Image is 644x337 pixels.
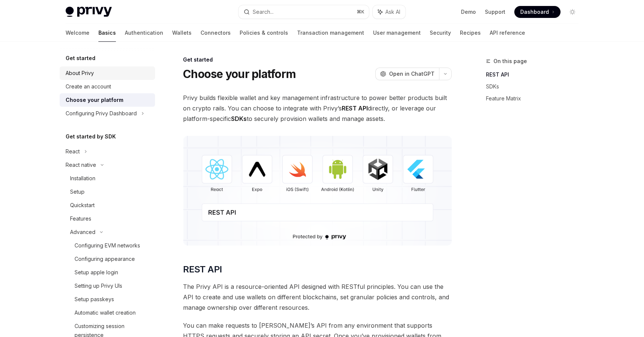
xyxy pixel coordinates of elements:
div: Search... [253,7,274,16]
div: Get started [183,56,452,63]
a: Basics [98,24,116,42]
a: Create an account [60,80,155,93]
span: REST API [183,263,222,275]
a: Features [60,212,155,225]
div: Setting up Privy UIs [75,281,122,290]
a: Welcome [66,24,89,42]
span: On this page [493,57,527,66]
a: Wallets [172,24,192,42]
div: Installation [70,174,95,183]
a: Connectors [201,24,231,42]
div: Setup passkeys [75,295,114,304]
span: Open in ChatGPT [389,70,435,78]
button: Open in ChatGPT [375,68,439,80]
span: ⌘ K [357,9,364,15]
h5: Get started [66,54,95,63]
a: Setup passkeys [60,293,155,306]
a: User management [373,24,421,42]
a: Transaction management [297,24,364,42]
a: Feature Matrix [486,93,584,104]
a: Automatic wallet creation [60,306,155,319]
div: Advanced [70,228,95,237]
a: Configuring EVM networks [60,239,155,252]
div: About Privy [66,69,94,78]
img: images/Platform2.png [183,136,452,246]
a: Security [430,24,451,42]
span: Privy builds flexible wallet and key management infrastructure to power better products built on ... [183,93,452,124]
a: API reference [490,24,525,42]
a: Setup apple login [60,266,155,279]
a: Demo [461,8,476,16]
a: REST API [486,69,584,81]
a: Policies & controls [240,24,288,42]
img: light logo [66,7,112,17]
div: Configuring EVM networks [75,241,140,250]
a: Quickstart [60,199,155,212]
div: Setup [70,187,85,196]
a: Choose your platform [60,93,155,107]
span: The Privy API is a resource-oriented API designed with RESTful principles. You can use the API to... [183,281,452,313]
a: Dashboard [514,6,561,18]
div: React [66,147,80,156]
h5: Get started by SDK [66,132,116,141]
div: Setup apple login [75,268,118,277]
a: Configuring appearance [60,252,155,266]
div: Features [70,214,91,223]
button: Search...⌘K [239,5,369,19]
a: Setup [60,185,155,199]
button: Toggle dark mode [566,6,578,18]
a: Setting up Privy UIs [60,279,155,293]
span: Dashboard [520,8,549,16]
div: Quickstart [70,201,95,210]
span: Ask AI [385,8,400,16]
div: Configuring appearance [75,255,135,263]
div: Automatic wallet creation [75,308,136,317]
div: Choose your platform [66,96,123,104]
strong: SDKs [231,115,247,122]
a: Recipes [460,24,481,42]
button: Ask AI [373,5,405,19]
div: React native [66,160,96,169]
a: SDKs [486,81,584,93]
div: Configuring Privy Dashboard [66,109,137,118]
strong: REST API [342,104,368,112]
h1: Choose your platform [183,67,296,81]
a: About Privy [60,66,155,80]
div: Create an account [66,82,111,91]
a: Authentication [125,24,163,42]
a: Installation [60,172,155,185]
a: Support [485,8,505,16]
